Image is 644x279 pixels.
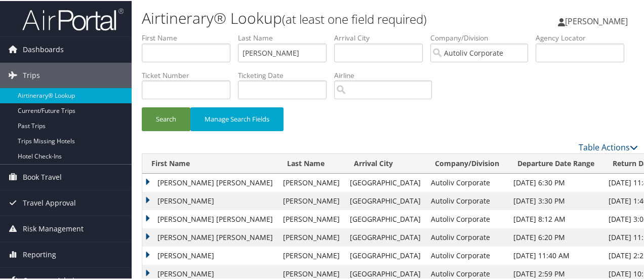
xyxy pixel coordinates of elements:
label: Company/Division [430,32,536,42]
label: First Name [142,32,238,42]
td: [PERSON_NAME] [PERSON_NAME] [142,209,278,227]
td: [PERSON_NAME] [278,173,345,191]
button: Manage Search Fields [190,106,284,130]
td: [DATE] 8:12 AM [508,209,603,227]
h1: Airtinerary® Lookup [142,7,472,28]
th: Last Name: activate to sort column ascending [278,153,345,173]
label: Airline [334,69,439,79]
th: Company/Division [426,153,508,173]
label: Ticket Number [142,69,238,79]
td: [PERSON_NAME] [142,191,278,209]
a: [PERSON_NAME] [558,5,638,35]
label: Arrival City [334,32,430,42]
label: Ticketing Date [238,69,334,79]
button: Search [142,106,190,130]
td: [PERSON_NAME] [278,246,345,264]
td: [DATE] 3:30 PM [508,191,603,209]
td: [DATE] 6:30 PM [508,173,603,191]
td: Autoliv Corporate [426,191,508,209]
td: Autoliv Corporate [426,227,508,246]
td: [GEOGRAPHIC_DATA] [345,191,426,209]
th: Arrival City: activate to sort column ascending [345,153,426,173]
td: [PERSON_NAME] [142,246,278,264]
td: [PERSON_NAME] [PERSON_NAME] [142,173,278,191]
label: Agency Locator [536,32,632,42]
span: Trips [23,62,40,87]
img: airportal-logo.png [22,7,124,30]
span: Travel Approval [23,189,76,215]
td: [PERSON_NAME] [PERSON_NAME] [142,227,278,246]
th: Departure Date Range: activate to sort column ascending [508,153,603,173]
td: [GEOGRAPHIC_DATA] [345,173,426,191]
td: [PERSON_NAME] [278,227,345,246]
td: [DATE] 11:40 AM [508,246,603,264]
span: Dashboards [23,36,64,61]
td: [GEOGRAPHIC_DATA] [345,227,426,246]
td: [DATE] 6:20 PM [508,227,603,246]
td: Autoliv Corporate [426,209,508,227]
td: [GEOGRAPHIC_DATA] [345,246,426,264]
td: [PERSON_NAME] [278,191,345,209]
small: (at least one field required) [282,10,427,26]
span: Book Travel [23,164,62,189]
td: [PERSON_NAME] [278,209,345,227]
th: First Name: activate to sort column ascending [142,153,278,173]
a: Table Actions [579,141,638,152]
span: [PERSON_NAME] [565,15,628,26]
td: [GEOGRAPHIC_DATA] [345,209,426,227]
td: Autoliv Corporate [426,246,508,264]
td: Autoliv Corporate [426,173,508,191]
span: Reporting [23,241,56,266]
label: Last Name [238,32,334,42]
span: Risk Management [23,215,84,241]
